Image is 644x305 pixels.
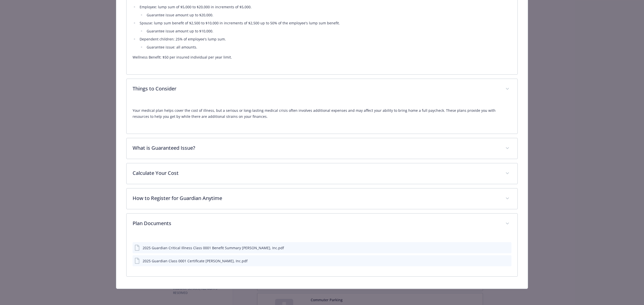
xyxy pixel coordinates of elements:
div: Calculate Your Cost [127,163,517,184]
div: Plan Documents [127,234,517,276]
button: preview file [505,245,509,250]
div: Things to Consider [127,99,517,134]
li: Dependent children: 25% of employee's lump sum. [138,36,511,50]
div: What is Guaranteed Issue? [127,138,517,159]
div: Things to Consider [127,79,517,99]
li: Guarantee issue amount up to $10,000. [145,28,511,34]
p: How to Register for Guardian Anytime [133,194,499,202]
p: Things to Consider [133,85,499,92]
p: Plan Documents [133,220,499,227]
p: Wellness Benefit: $50 per insured individual per year limit. [133,54,511,60]
div: 2025 Guardian Class 0001 Certificate [PERSON_NAME], Inc.pdf [143,258,248,264]
button: download file [497,245,501,250]
li: Employee: lump sum of $5,000 to $20,000 in increments of $5,000. [138,4,511,18]
button: preview file [505,258,509,264]
p: Your medical plan helps cover the cost of illness, but a serious or long-lasting medical crisis o... [133,108,511,120]
p: Calculate Your Cost [133,169,499,177]
li: Guarantee issue amount up to $20,000. [145,12,511,18]
div: How to Register for Guardian Anytime [127,188,517,209]
li: Guarantee issue: all amounts. [145,44,511,50]
button: download file [497,258,501,264]
div: Plan Documents [127,214,517,234]
p: What is Guaranteed Issue? [133,144,499,152]
li: Spouse: lump sum benefit of $2,500 to $10,000 in increments of $2,500 up to 50% of the employee's... [138,20,511,34]
div: 2025 Guardian Critical Illness Class 0001 Benefit Summary [PERSON_NAME], Inc.pdf [143,245,284,250]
